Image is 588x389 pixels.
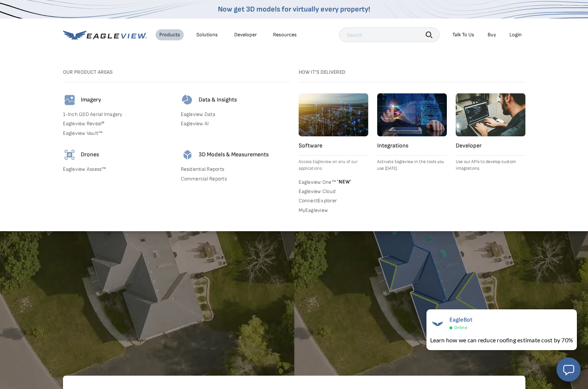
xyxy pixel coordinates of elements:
div: Talk To Us [452,31,474,38]
a: Commercial Reports [181,176,290,182]
div: Resources [273,31,297,38]
a: Eagleview Reveal® [63,120,172,127]
div: Solutions [196,31,218,38]
img: data-icon.svg [181,93,194,107]
h4: Drones [81,151,99,159]
a: Buy [488,31,496,38]
span: EagleBot [449,316,473,323]
a: Developer Use our APIs to develop custom integrations. [456,93,525,172]
h4: Data & Insights [199,96,237,104]
img: developer.webp [456,93,525,136]
a: Eagleview Assess™ [63,166,172,173]
img: imagery-icon.svg [63,93,76,107]
a: Eagleview AI [181,120,290,127]
img: EagleBot [430,316,445,331]
p: Use our APIs to develop custom integrations. [456,159,525,172]
a: Eagleview Cloud [299,188,368,195]
a: Eagleview Data [181,111,290,118]
h4: Software [299,142,368,150]
img: software.webp [299,93,368,136]
a: 1-Inch GSD Aerial Imagery [63,111,172,118]
div: Login [509,31,522,38]
div: Products [159,31,180,38]
h4: Developer [456,142,525,150]
a: Residential Reports [181,166,290,173]
p: Activate Eagleview in the tools you use [DATE]. [377,159,447,172]
input: Search [339,27,440,42]
a: Developer [234,31,257,38]
img: 3d-models-icon.svg [181,148,194,162]
img: integrations.webp [377,93,447,136]
a: ConnectExplorer [299,197,368,204]
h4: Integrations [377,142,447,150]
a: Eagleview Vault™ [63,130,172,137]
a: MyEagleview [299,207,368,214]
a: Now get 3D models for virtually every property! [218,5,370,14]
a: Eagleview One™ *NEW* [299,178,368,185]
span: NEW [336,179,352,185]
h3: Our Product Areas [63,69,290,76]
div: Learn how we can reduce roofing estimate cost by 70% [430,336,573,345]
img: drones-icon.svg [63,148,76,162]
p: Access Eagleview on any of our applications. [299,159,368,172]
h4: 3D Models & Measurements [199,151,269,159]
h4: Imagery [81,96,101,104]
span: Online [454,325,467,330]
button: Open chat window [557,358,581,382]
a: Integrations Activate Eagleview in the tools you use [DATE]. [377,93,447,172]
h3: How it's Delivered [299,69,525,76]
